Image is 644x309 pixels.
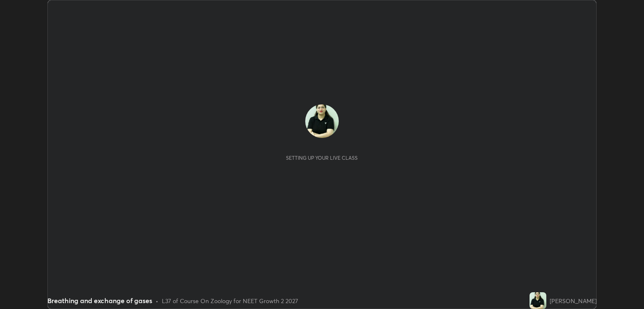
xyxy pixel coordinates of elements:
div: L37 of Course On Zoology for NEET Growth 2 2027 [162,296,298,305]
div: Breathing and exchange of gases [47,296,152,306]
img: 0347c7502dd04f17958bae7697f24a18.jpg [530,292,546,309]
img: 0347c7502dd04f17958bae7697f24a18.jpg [305,104,339,138]
div: [PERSON_NAME] [550,296,597,305]
div: Setting up your live class [286,155,358,161]
div: • [156,296,158,305]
